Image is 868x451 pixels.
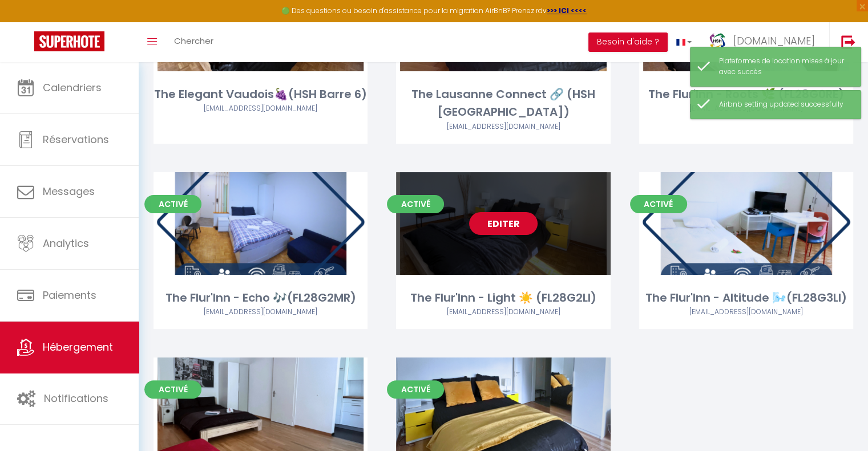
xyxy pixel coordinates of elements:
[547,6,587,15] a: >>> ICI <<<<
[387,195,444,213] span: Activé
[639,307,853,318] div: Airbnb
[144,195,201,213] span: Activé
[174,35,213,47] span: Chercher
[733,34,815,48] span: [DOMAIN_NAME]
[396,121,610,132] div: Airbnb
[700,22,829,62] a: ... [DOMAIN_NAME]
[43,236,89,250] span: Analytics
[43,340,113,354] span: Hébergement
[396,289,610,307] div: The Flur'Inn - Light ☀️ (FL28G2LI)
[165,22,222,62] a: Chercher
[34,31,104,51] img: Super Booking
[719,56,849,78] div: Plateformes de location mises à jour avec succès
[639,289,853,307] div: The Flur'Inn - Altitude 🌬️(FL28G3LI)
[709,32,726,50] img: ...
[396,307,610,318] div: Airbnb
[43,80,102,95] span: Calendriers
[469,212,538,235] a: Editer
[154,307,368,318] div: Airbnb
[639,86,853,103] div: The Flur'Inn - Roots 🌿 (FL28G0RE)
[588,32,668,52] button: Besoin d'aide ?
[387,380,444,399] span: Activé
[154,289,368,307] div: The Flur'Inn - Echo 🎶(FL28G2MR)
[630,195,687,213] span: Activé
[154,86,368,103] div: The Elegant Vaudois🍇(HSH Barre 6)
[719,99,849,110] div: Airbnb setting updated successfully
[154,103,368,114] div: Airbnb
[144,380,201,399] span: Activé
[44,391,108,405] span: Notifications
[841,35,855,49] img: logout
[43,184,95,198] span: Messages
[43,288,96,302] span: Paiements
[43,132,109,147] span: Réservations
[396,86,610,121] div: The Lausanne Connect 🔗 (HSH [GEOGRAPHIC_DATA])
[639,103,853,114] div: Airbnb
